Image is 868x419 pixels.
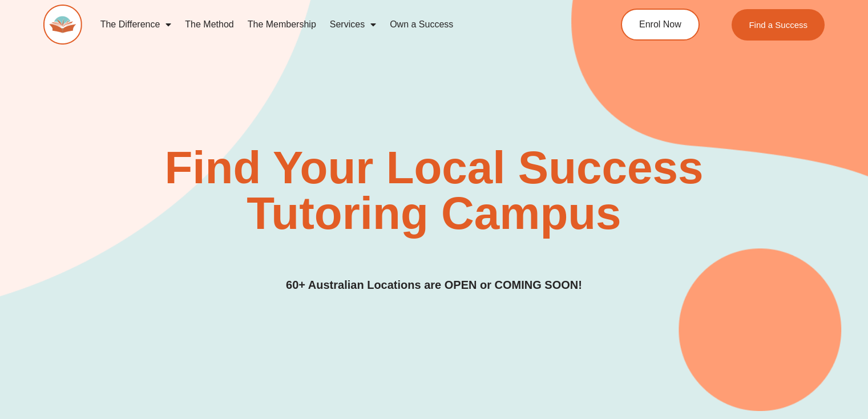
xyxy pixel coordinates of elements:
[94,11,576,38] nav: Menu
[678,291,868,419] iframe: Chat Widget
[241,11,323,38] a: The Membership
[383,11,460,38] a: Own a Success
[732,9,825,41] a: Find a Success
[621,9,700,41] a: Enrol Now
[639,20,681,29] span: Enrol Now
[749,21,808,29] span: Find a Success
[286,276,582,294] h3: 60+ Australian Locations are OPEN or COMING SOON!
[178,11,240,38] a: The Method
[126,145,742,236] h2: Find Your Local Success Tutoring Campus
[94,11,179,38] a: The Difference
[323,11,383,38] a: Services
